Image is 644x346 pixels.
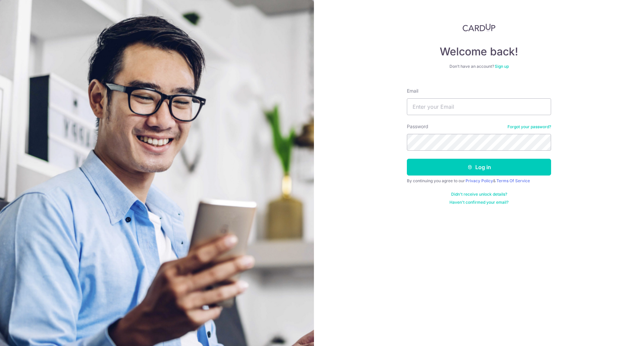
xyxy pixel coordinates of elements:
h4: Welcome back! [407,45,551,58]
a: Didn't receive unlock details? [451,192,507,197]
img: CardUp Logo [463,23,495,32]
label: Email [407,88,418,94]
input: Enter your Email [407,98,551,115]
a: Haven't confirmed your email? [449,200,508,205]
div: Don’t have an account? [407,64,551,69]
a: Terms Of Service [496,178,530,183]
button: Log in [407,159,551,176]
a: Privacy Policy [466,178,493,183]
label: Password [407,123,428,130]
a: Forgot your password? [507,124,551,130]
div: By continuing you agree to our & [407,178,551,184]
a: Sign up [495,64,509,69]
